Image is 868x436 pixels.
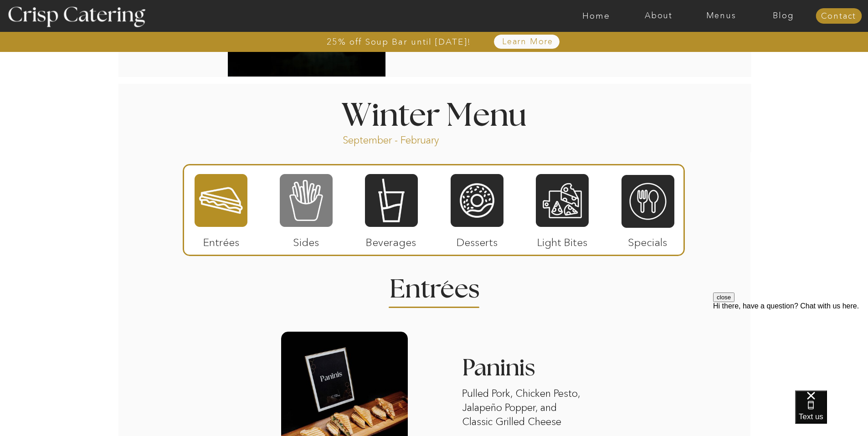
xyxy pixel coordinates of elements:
[361,227,421,253] p: Beverages
[816,12,862,21] a: Contact
[447,227,508,253] p: Desserts
[308,100,561,127] h1: Winter Menu
[565,11,627,21] a: Home
[481,37,575,46] a: Learn More
[617,227,678,253] p: Specials
[690,11,752,21] a: Menus
[191,227,252,253] p: Entrées
[795,390,868,436] iframe: podium webchat widget bubble
[390,277,479,294] h2: Entrees
[294,37,504,46] a: 25% off Soup Bar until [DATE]!
[343,133,468,144] p: September - February
[532,227,593,253] p: Light Bites
[627,11,690,21] a: About
[462,356,589,385] h3: Paninis
[713,292,868,402] iframe: podium webchat widget prompt
[462,387,589,431] p: Pulled Pork, Chicken Pesto, Jalapeño Popper, and Classic Grilled Cheese
[752,11,815,21] a: Blog
[276,227,336,253] p: Sides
